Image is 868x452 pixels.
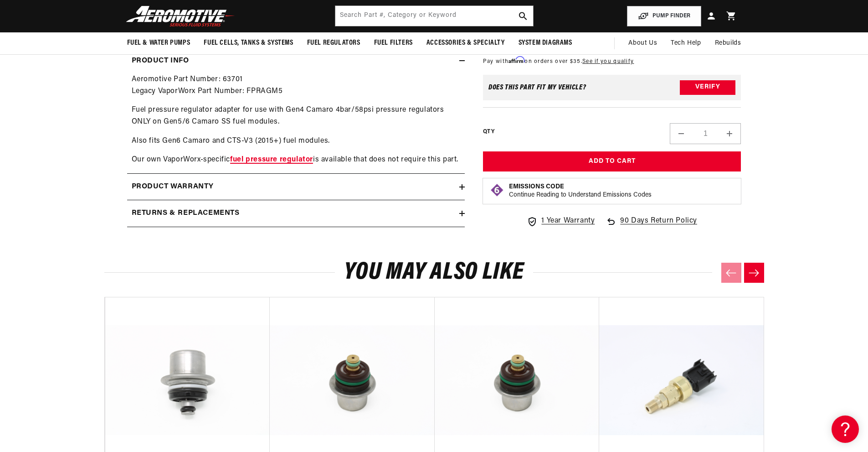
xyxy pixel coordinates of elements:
[132,181,214,193] h2: Product warranty
[132,208,240,219] h2: Returns & replacements
[374,38,413,48] span: Fuel Filters
[307,38,360,48] span: Fuel Regulators
[509,191,652,199] p: Continue Reading to Understand Emissions Codes
[664,32,708,54] summary: Tech Help
[132,104,460,128] p: Fuel pressure regulator adapter for use with Gen4 Camaro 4bar/58psi pressure regulators ONLY on G...
[582,59,634,64] a: See if you qualify - Learn more about Affirm Financing (opens in modal)
[680,80,735,95] button: Verify
[483,129,494,136] label: QTY
[519,38,572,48] span: System Diagrams
[513,6,533,26] button: search button
[628,40,657,47] span: About Us
[483,151,741,172] button: Add to Cart
[132,74,460,97] p: Aeromotive Part Number: 63701 Legacy VaporWorx Part Number: FPRAGM5
[621,32,664,54] a: About Us
[104,262,764,283] h2: You may also like
[123,5,237,27] img: Aeromotive
[671,38,701,48] span: Tech Help
[527,215,595,227] a: 1 Year Warranty
[490,183,504,197] img: Emissions code
[300,32,367,54] summary: Fuel Regulators
[335,6,533,26] input: Search by Part Number, Category or Keyword
[508,57,524,63] span: Affirm
[197,32,300,54] summary: Fuel Cells, Tanks & Systems
[127,48,465,74] summary: Product Info
[132,154,460,166] p: Our own VaporWorx-specific is available that does not require this part.
[132,135,460,147] p: Also fits Gen6 Camaro and CTS-V3 (2015+) fuel modules.
[420,32,512,54] summary: Accessories & Specialty
[509,183,652,199] button: Emissions CodeContinue Reading to Understand Emissions Codes
[708,32,748,54] summary: Rebuilds
[127,200,465,227] summary: Returns & replacements
[367,32,420,54] summary: Fuel Filters
[721,263,741,283] button: Previous slide
[744,263,764,283] button: Next slide
[127,38,190,48] span: Fuel & Water Pumps
[483,57,634,66] p: Pay with on orders over $35.
[541,215,595,227] span: 1 Year Warranty
[488,84,586,91] div: Does This part fit My vehicle?
[606,215,697,236] a: 90 Days Return Policy
[127,174,465,200] summary: Product warranty
[204,38,293,48] span: Fuel Cells, Tanks & Systems
[120,32,197,54] summary: Fuel & Water Pumps
[627,6,701,26] button: PUMP FINDER
[715,38,741,48] span: Rebuilds
[509,183,564,190] strong: Emissions Code
[512,32,579,54] summary: System Diagrams
[620,215,697,236] span: 90 Days Return Policy
[132,55,189,67] h2: Product Info
[426,38,505,48] span: Accessories & Specialty
[230,156,313,163] a: fuel pressure regulator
